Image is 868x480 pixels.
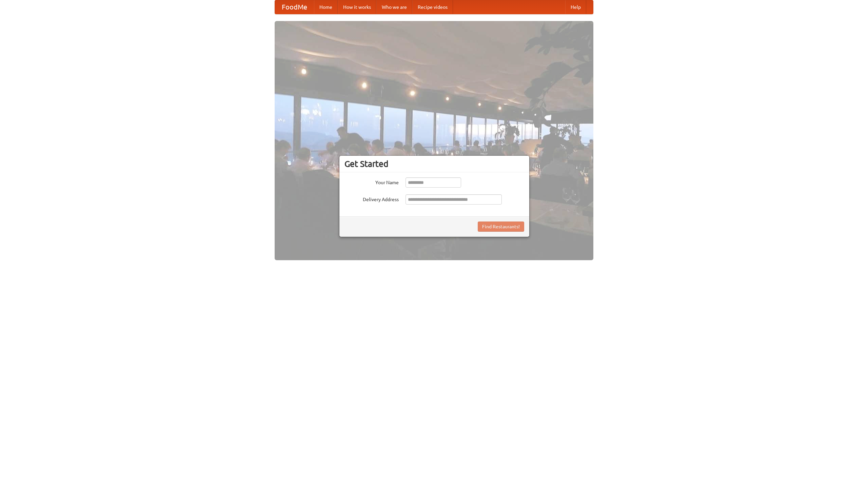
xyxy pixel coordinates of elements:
a: Recipe videos [412,0,453,14]
a: FoodMe [275,0,314,14]
label: Delivery Address [344,194,399,203]
label: Your Name [344,177,399,186]
h3: Get Started [344,159,524,169]
a: How it works [338,0,376,14]
a: Home [314,0,338,14]
a: Who we are [376,0,412,14]
a: Help [565,0,586,14]
button: Find Restaurants! [478,222,524,232]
